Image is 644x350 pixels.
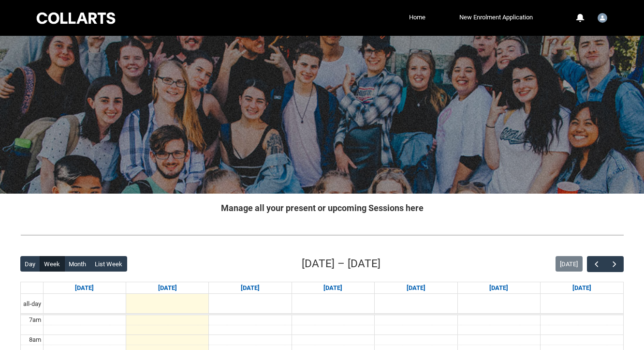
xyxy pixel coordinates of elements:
[595,9,610,25] button: User Profile Student.cnance.20241138
[21,299,43,309] span: all-day
[64,256,91,272] button: Month
[20,201,624,214] h2: Manage all your present or upcoming Sessions here
[156,282,179,294] a: Go to September 8, 2025
[73,282,96,294] a: Go to September 7, 2025
[587,256,605,272] button: Previous Week
[457,10,535,25] a: New Enrolment Application
[598,13,607,23] img: Student.cnance.20241138
[302,256,381,272] h2: [DATE] – [DATE]
[605,256,624,272] button: Next Week
[487,282,510,294] a: Go to September 12, 2025
[20,230,624,240] img: REDU_GREY_LINE
[239,282,262,294] a: Go to September 9, 2025
[405,282,427,294] a: Go to September 11, 2025
[407,10,428,25] a: Home
[27,315,43,325] div: 7am
[571,282,593,294] a: Go to September 13, 2025
[322,282,344,294] a: Go to September 10, 2025
[90,256,127,272] button: List Week
[27,335,43,345] div: 8am
[20,256,40,272] button: Day
[40,256,65,272] button: Week
[556,256,583,272] button: [DATE]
